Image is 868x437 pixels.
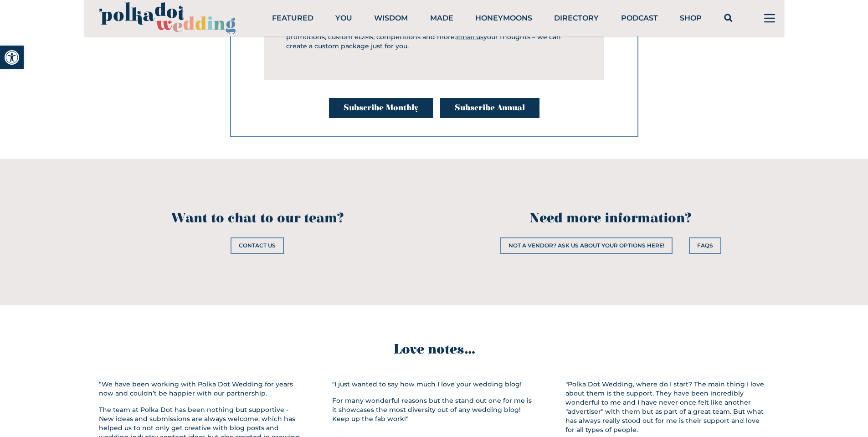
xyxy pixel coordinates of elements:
[332,380,536,389] p: "I just wanted to say how much I love your wedding blog!
[24,24,100,31] div: Domain: [DOMAIN_NAME]
[456,33,483,41] a: Email us
[99,380,303,398] p: “We have been working with Polka Dot Wedding for years now and couldn’t be happier with our partn...
[26,15,45,22] div: v 4.0.25
[101,54,154,60] div: Keywords by Traffic
[554,14,599,22] a: Directory
[335,14,352,22] a: You
[84,210,431,226] h4: Want to chat to our team?
[15,15,22,22] img: logo_orange.svg
[332,396,536,423] p: For many wonderful reasons but the stand out one for me is it showcases the most diversity out of...
[35,54,82,60] div: Domain Overview
[329,98,433,118] a: Subscribe Monthly
[680,14,702,22] a: Shop
[84,341,784,358] h2: Love notes...
[689,237,721,254] a: FAQS
[374,14,408,22] a: Wisdom
[565,380,770,434] p: "Polka Dot Wedding, where do I start? The main thing I love about them is the support. They have ...
[91,53,98,60] img: tab_keywords_by_traffic_grey.svg
[99,2,236,35] img: PolkaDotWedding.svg
[231,237,284,254] a: Contact Us
[25,53,32,60] img: tab_domain_overview_orange.svg
[621,14,658,22] a: Podcast
[500,237,673,254] a: Not a vendor? Ask us about your options here!
[272,14,313,22] a: Featured
[440,98,539,118] a: Subscribe Annual
[430,14,453,22] a: Made
[438,210,784,226] h4: Need more information?
[15,24,22,31] img: website_grey.svg
[475,14,532,22] a: Honeymoons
